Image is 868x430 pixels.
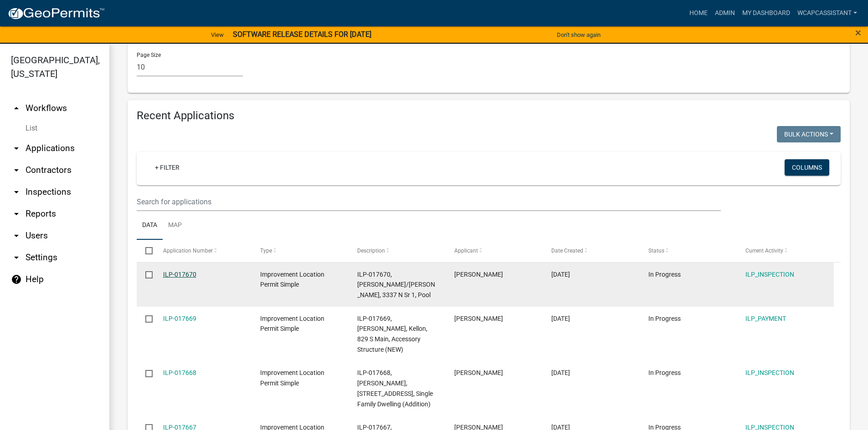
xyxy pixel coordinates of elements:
[137,192,721,211] input: Search for applications
[648,315,681,322] span: In Progress
[357,315,427,353] span: ILP-017669, Holsinger, Kellon, 829 S Main, Accessory Structure (NEW)
[446,240,543,262] datatable-header-cell: Applicant
[357,248,385,254] span: Description
[137,109,841,122] h4: Recent Applications
[543,240,640,262] datatable-header-cell: Date Created
[163,248,213,254] span: Application Number
[260,248,272,254] span: Type
[711,5,739,22] a: Admin
[137,240,154,262] datatable-header-cell: Select
[163,315,196,322] a: ILP-017669
[648,369,681,376] span: In Progress
[551,248,583,254] span: Date Created
[454,248,478,254] span: Applicant
[686,5,711,22] a: Home
[454,315,503,322] span: Kellon Holsinger
[11,252,22,263] i: arrow_drop_down
[11,230,22,241] i: arrow_drop_down
[777,126,841,142] button: Bulk Actions
[454,369,503,376] span: ronnie bryant
[154,240,251,262] datatable-header-cell: Application Number
[233,30,371,39] strong: SOFTWARE RELEASE DETAILS FOR [DATE]
[745,369,794,376] a: ILP_INSPECTION
[739,5,794,22] a: My Dashboard
[163,211,187,240] a: Map
[11,208,22,219] i: arrow_drop_down
[11,143,22,154] i: arrow_drop_down
[648,248,664,254] span: Status
[551,369,570,376] span: 09/09/2025
[260,271,324,288] span: Improvement Location Permit Simple
[357,369,433,407] span: ILP-017668, Bryant, Ronnie L, 1207 W Central, Single Family Dwelling (Addition)
[785,159,829,176] button: Columns
[11,274,22,285] i: help
[640,240,737,262] datatable-header-cell: Status
[745,315,786,322] a: ILP_PAYMENT
[855,27,861,38] button: Close
[11,187,22,197] i: arrow_drop_down
[260,315,324,333] span: Improvement Location Permit Simple
[207,27,227,42] a: View
[137,211,163,240] a: Data
[11,103,22,114] i: arrow_drop_up
[855,26,861,39] span: ×
[357,271,435,299] span: ILP-017670, Hiday, Kevin Brent/Stephanie Lyn, 3337 N Sr 1, Pool
[745,271,794,278] a: ILP_INSPECTION
[163,369,196,376] a: ILP-017668
[148,159,187,176] a: + Filter
[737,240,834,262] datatable-header-cell: Current Activity
[551,271,570,278] span: 09/10/2025
[251,240,348,262] datatable-header-cell: Type
[745,248,783,254] span: Current Activity
[260,369,324,387] span: Improvement Location Permit Simple
[553,27,604,42] button: Don't show again
[349,240,446,262] datatable-header-cell: Description
[648,271,681,278] span: In Progress
[163,271,196,278] a: ILP-017670
[794,5,861,22] a: wcapcassistant
[454,271,503,278] span: Clinton R Ousley
[11,165,22,176] i: arrow_drop_down
[551,315,570,322] span: 09/09/2025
